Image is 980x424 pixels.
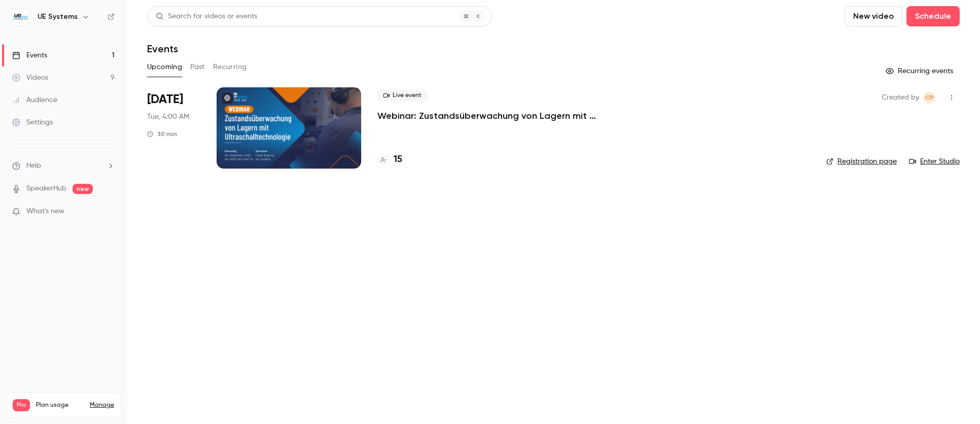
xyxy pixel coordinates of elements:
span: Plan usage [36,401,84,409]
h6: UE Systems [38,12,78,22]
img: UE Systems [13,9,29,25]
a: Webinar: Zustandsüberwachung von Lagern mit Ultraschalltechnologie [377,110,682,122]
div: Events [12,50,47,60]
span: Help [26,160,41,171]
span: Created by [882,91,919,104]
a: Manage [90,401,114,409]
a: SpeakerHub [26,183,66,194]
h4: 15 [394,153,402,167]
span: What's new [26,206,64,217]
button: Upcoming [147,59,182,75]
div: Videos [12,73,48,83]
div: 30 min [147,130,177,138]
button: Recurring [213,59,247,75]
iframe: Noticeable Trigger [102,207,115,216]
h1: Events [147,43,178,55]
div: Sep 30 Tue, 10:00 AM (Europe/Amsterdam) [147,87,200,169]
div: Settings [12,117,53,127]
div: Audience [12,95,57,105]
span: Pro [13,399,30,411]
span: Live event [377,89,428,102]
a: Enter Studio [909,156,960,167]
span: CP [925,91,934,104]
button: New video [845,6,902,26]
a: Registration page [826,156,897,167]
a: 15 [377,153,402,167]
span: [DATE] [147,91,183,108]
span: Cláudia Pereira [923,91,935,104]
div: Search for videos or events [156,11,257,22]
button: Recurring events [881,63,960,79]
span: Tue, 4:00 AM [147,112,189,122]
button: Schedule [906,6,960,26]
button: Past [190,59,205,75]
li: help-dropdown-opener [12,160,115,171]
span: new [73,184,93,194]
